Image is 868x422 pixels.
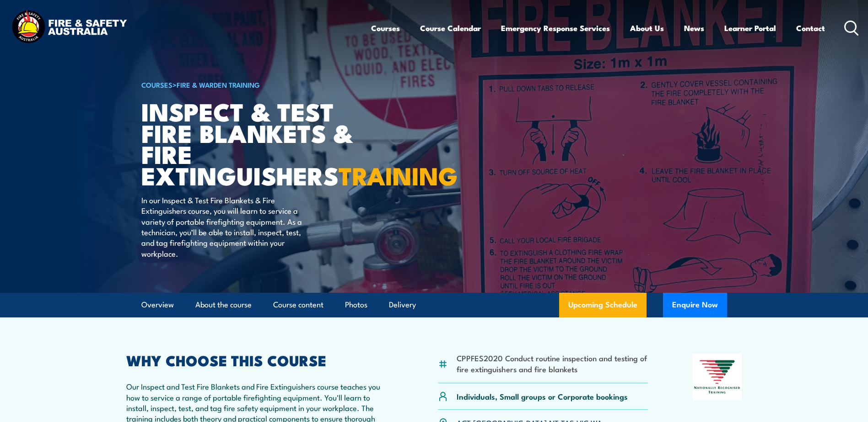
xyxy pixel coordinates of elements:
[195,293,252,317] a: About the course
[345,293,367,317] a: Photos
[141,195,308,258] p: In our Inspect & Test Fire Blankets & Fire Extinguishers course, you will learn to service a vari...
[457,353,648,374] li: CPPFES2020 Conduct routine inspection and testing of fire extinguishers and fire blankets
[457,391,628,401] p: Individuals, Small groups or Corporate bookings
[630,16,664,40] a: About Us
[559,293,647,317] a: Upcoming Schedule
[177,79,260,90] a: Fire & Warden Training
[724,16,776,40] a: Learner Portal
[796,16,825,40] a: Contact
[371,16,400,40] a: Courses
[141,100,367,186] h1: Inspect & Test Fire Blankets & Fire Extinguishers
[501,16,610,40] a: Emergency Response Services
[273,293,323,317] a: Course content
[663,293,727,317] button: Enquire Now
[126,353,394,366] h2: WHY CHOOSE THIS COURSE
[389,293,416,317] a: Delivery
[141,293,174,317] a: Overview
[684,16,704,40] a: News
[141,79,173,90] a: COURSES
[141,79,367,90] h6: >
[420,16,481,40] a: Course Calendar
[693,353,742,400] img: Nationally Recognised Training logo.
[339,156,458,194] strong: TRAINING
